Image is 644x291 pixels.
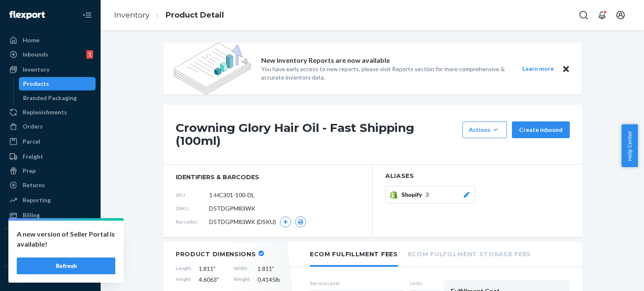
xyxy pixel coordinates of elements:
div: Reporting [23,196,51,204]
div: Inbounds [23,50,48,59]
span: Length [176,265,191,273]
h2: Product Dimensions [176,250,256,258]
div: Prep [23,167,36,175]
span: " [213,265,216,272]
div: Home [23,36,39,44]
img: new-reports-banner-icon.82668bd98b6a51aee86340f2a7b77ae3.png [173,43,251,95]
span: Width [234,265,250,273]
a: Inventory [5,63,96,76]
a: Add Integration [5,252,96,263]
div: Billing [23,211,40,219]
div: Freight [23,152,43,161]
button: Create inbound [512,121,570,138]
a: Returns [5,178,96,192]
a: Prep [5,164,96,178]
a: Products [19,77,96,90]
span: " [272,265,274,272]
div: Actions [469,126,501,134]
span: D5TDGPM83WK [209,204,255,213]
span: 3 [426,191,429,199]
button: Help Center [621,124,638,167]
span: Barcodes [176,218,209,225]
h2: Aliases [385,173,570,179]
span: DSKU [176,205,209,212]
button: Open notifications [594,7,610,23]
button: Open Search Box [575,7,592,23]
a: Inventory [114,10,150,20]
a: Parcel [5,135,96,148]
a: Branded Packaging [19,91,96,105]
a: Product Detail [166,10,224,20]
div: Branded Packaging [23,94,77,102]
span: " [217,276,219,283]
p: New Inventory Reports are now available [261,56,390,65]
p: A new version of Seller Portal is available! [17,229,115,249]
button: Actions [462,121,507,138]
button: Integrations [5,236,96,249]
button: Close [561,64,571,74]
div: Parcel [23,137,40,146]
span: 1.811 [199,265,226,273]
li: Ecom Fulfillment Fees [310,242,398,267]
span: Height [176,276,191,284]
label: Service Level [310,280,403,287]
span: 0.4145 lb [257,276,285,284]
span: Weight [234,276,250,284]
button: Open account menu [612,7,629,23]
span: SKU [176,191,209,198]
li: Ecom Fulfillment Storage Fees [408,242,531,265]
p: You have early access to new reports, please visit Reports section for more comprehensive & accur... [261,65,507,82]
label: Units [410,280,437,287]
span: 1.811 [257,265,285,273]
h1: Crowning Glory Hair Oil - Fast Shipping (100ml) [176,121,458,147]
a: Inbounds1 [5,48,96,61]
a: Orders [5,120,96,133]
div: 1 [86,50,93,59]
span: D5TDGPM83WK (DSKU) [209,218,276,226]
span: identifiers & barcodes [176,173,360,181]
img: Flexport logo [9,11,45,19]
div: Returns [23,181,45,189]
iframe: Opens a widget where you can chat to one of our agents [591,266,636,287]
a: Freight [5,150,96,163]
a: Home [5,33,96,47]
a: Reporting [5,193,96,207]
span: 4.6063 [199,276,226,284]
div: Orders [23,122,43,131]
span: Shopify [402,191,426,199]
button: Refresh [17,258,115,274]
a: Replenishments [5,106,96,119]
button: Learn more [517,64,559,74]
div: Products [23,80,49,88]
button: Fast Tags [5,273,96,286]
div: Inventory [23,65,49,74]
div: Replenishments [23,108,67,116]
a: Billing [5,209,96,222]
ol: breadcrumbs [107,3,231,28]
button: Close Navigation [79,7,96,23]
button: Shopify3 [385,186,475,203]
